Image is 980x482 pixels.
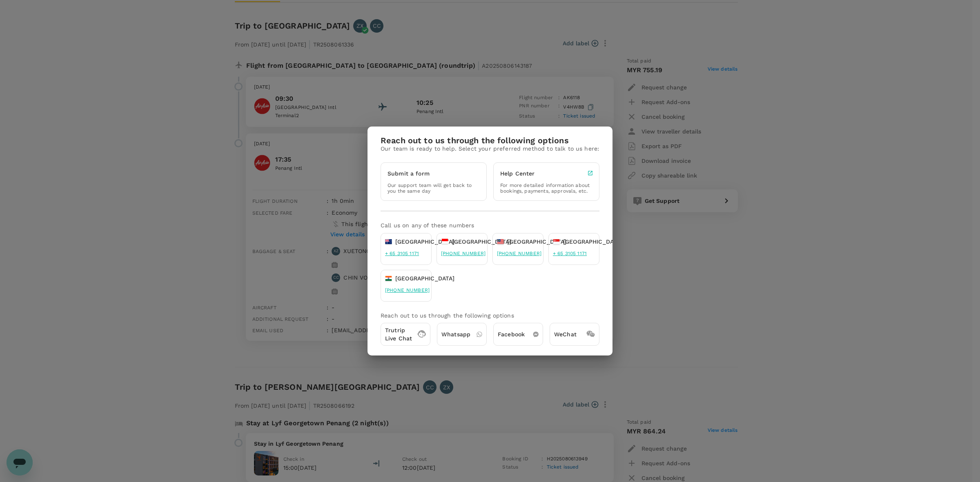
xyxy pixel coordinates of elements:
a: [PHONE_NUMBER] [497,251,541,256]
a: + 65 3105 1171 [385,251,419,256]
p: Trutrip Live Chat [385,326,412,342]
h6: Reach out to us through the following options [381,136,599,144]
p: Submit a form [388,169,430,178]
p: For more detailed information about bookings, payments, approvals, etc. [500,182,592,194]
p: [GEOGRAPHIC_DATA] [395,274,455,282]
p: WeChat [554,330,577,338]
a: [PHONE_NUMBER] [385,287,430,293]
p: [GEOGRAPHIC_DATA] [452,238,512,246]
p: Whatsapp [441,330,470,338]
p: Call us on any of these numbers [381,221,599,229]
p: Reach out to us through the following options [381,311,599,320]
p: Our team is ready to help. Select your preferred method to talk to us here: [381,144,599,153]
p: [GEOGRAPHIC_DATA] [395,238,455,246]
p: Help Center [500,169,535,178]
p: [GEOGRAPHIC_DATA] [563,238,623,246]
a: + 65 3105 1171 [553,251,587,256]
p: [GEOGRAPHIC_DATA] [507,238,567,246]
p: Facebook [498,330,525,338]
a: [PHONE_NUMBER] [441,251,486,256]
p: Our support team will get back to you the same day [388,182,480,194]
